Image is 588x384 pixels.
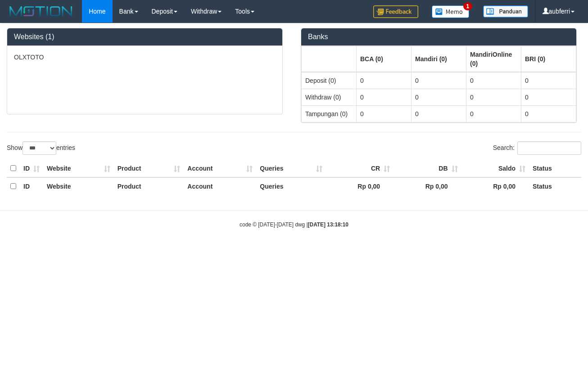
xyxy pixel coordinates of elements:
strong: [DATE] 13:18:10 [308,221,348,228]
td: 0 [412,72,466,89]
td: 0 [521,72,576,89]
th: Group: activate to sort column ascending [357,46,412,72]
input: Search: [517,141,581,155]
th: Website [43,177,114,195]
th: Status [529,160,581,177]
label: Search: [493,141,581,155]
td: 0 [521,89,576,105]
td: 0 [466,72,521,89]
th: Rp 0,00 [461,177,529,195]
h3: Banks [308,33,570,41]
th: DB [394,160,461,177]
th: ID [20,160,43,177]
td: 0 [357,89,412,105]
th: ID [20,177,43,195]
p: OLXTOTO [14,53,276,62]
td: 0 [466,89,521,105]
th: Group: activate to sort column ascending [521,46,576,72]
td: Tampungan (0) [302,105,357,122]
th: Rp 0,00 [394,177,461,195]
th: Product [114,177,184,195]
th: Saldo [461,160,529,177]
label: Show entries [7,141,75,155]
td: 0 [357,72,412,89]
span: 1 [463,2,473,10]
th: Account [184,177,256,195]
th: Product [114,160,184,177]
img: MOTION_logo.png [7,5,75,18]
td: 0 [521,105,576,122]
th: Group: activate to sort column ascending [302,46,357,72]
th: Account [184,160,256,177]
th: Website [43,160,114,177]
h3: Websites (1) [14,33,276,41]
td: Withdraw (0) [302,89,357,105]
img: Feedback.jpg [373,5,418,18]
th: CR [326,160,394,177]
th: Rp 0,00 [326,177,394,195]
th: Status [529,177,581,195]
th: Queries [256,160,326,177]
img: Button%20Memo.svg [432,5,470,18]
th: Group: activate to sort column ascending [412,46,466,72]
img: panduan.png [483,5,528,18]
th: Queries [256,177,326,195]
td: Deposit (0) [302,72,357,89]
td: 0 [357,105,412,122]
td: 0 [412,105,466,122]
small: code © [DATE]-[DATE] dwg | [240,221,348,228]
select: Showentries [23,141,56,155]
td: 0 [466,105,521,122]
td: 0 [412,89,466,105]
th: Group: activate to sort column ascending [466,46,521,72]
